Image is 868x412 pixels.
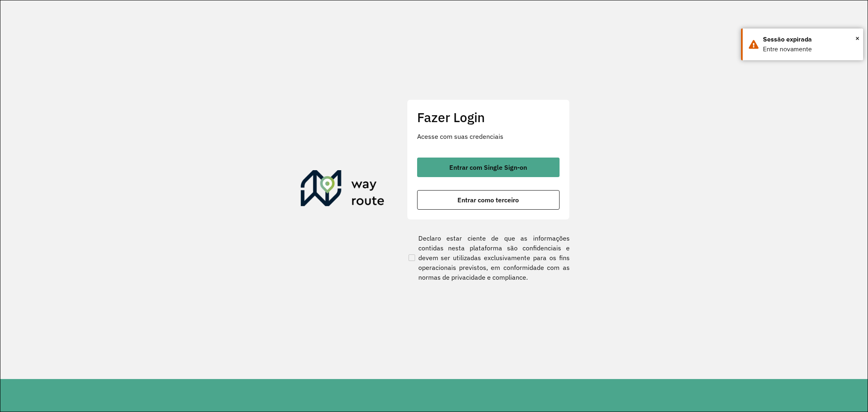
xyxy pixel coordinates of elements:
[417,158,560,177] button: button
[301,170,385,209] img: Roteirizador AmbevTech
[417,110,560,125] h2: Fazer Login
[417,190,560,210] button: button
[763,44,857,54] div: Entre novamente
[449,164,527,171] span: Entrar com Single Sign-on
[855,32,859,44] span: ×
[763,35,857,44] div: Sessão expirada
[407,233,570,282] label: Declaro estar ciente de que as informações contidas nesta plataforma são confidenciais e devem se...
[417,131,560,141] p: Acesse com suas credenciais
[855,32,859,44] button: Close
[457,197,519,203] span: Entrar como terceiro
